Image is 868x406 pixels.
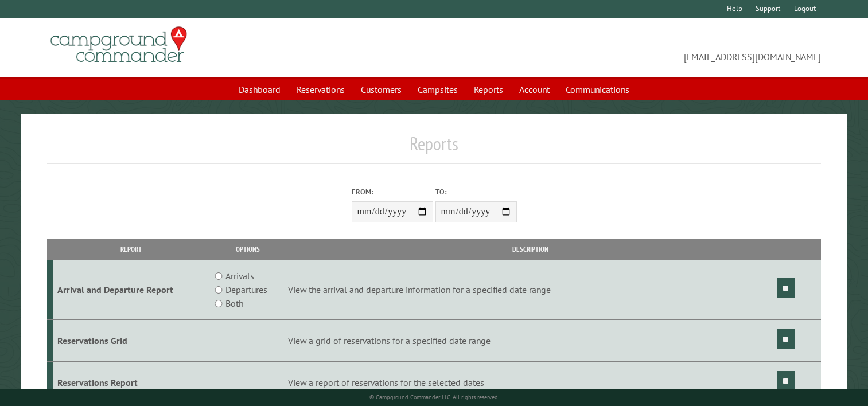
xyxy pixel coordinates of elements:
[467,79,510,100] a: Reports
[225,296,243,310] label: Both
[225,283,267,296] label: Departures
[434,32,822,64] span: [EMAIL_ADDRESS][DOMAIN_NAME]
[47,132,821,164] h1: Reports
[47,22,190,67] img: Campground Commander
[53,260,210,320] td: Arrival and Departure Report
[286,320,775,362] td: View a grid of reservations for a specified date range
[559,79,636,100] a: Communications
[411,79,465,100] a: Campsites
[369,393,499,401] small: © Campground Commander LLC. All rights reserved.
[290,79,352,100] a: Reservations
[53,320,210,362] td: Reservations Grid
[225,269,254,283] label: Arrivals
[286,361,775,403] td: View a report of reservations for the selected dates
[232,79,287,100] a: Dashboard
[53,361,210,403] td: Reservations Report
[286,239,775,259] th: Description
[435,186,517,197] label: To:
[354,79,408,100] a: Customers
[210,239,286,259] th: Options
[53,239,210,259] th: Report
[512,79,556,100] a: Account
[352,186,433,197] label: From:
[286,260,775,320] td: View the arrival and departure information for a specified date range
